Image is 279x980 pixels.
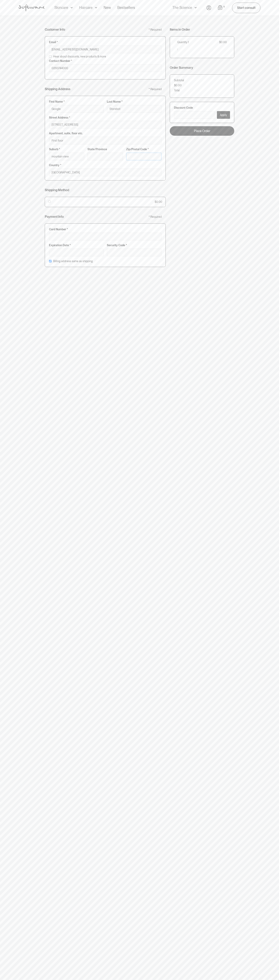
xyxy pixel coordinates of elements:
[177,41,188,44] div: Quantity:
[170,66,193,70] h4: Order Summary
[174,79,184,82] div: Subtotal
[49,41,161,44] label: Email *
[174,89,180,92] div: Total
[79,6,93,10] div: Haircare
[49,164,161,167] label: Country *
[49,228,161,231] label: Card Number *
[155,200,162,204] div: $0.00
[232,3,260,13] a: Start consult
[49,244,104,247] label: Expiration Date *
[49,59,161,63] label: Contact Number *
[45,188,69,192] h4: Shipping Method
[54,6,68,10] div: Skincare
[174,106,230,109] label: Discount Code
[174,84,182,87] div: $0.00
[172,6,192,10] div: The Science
[195,6,197,10] img: arrow down
[48,200,51,203] input: $0.00
[53,55,106,58] span: Hear about discounts, new products & more
[87,148,123,151] label: State/Province
[170,28,190,31] h4: Items in Order
[49,132,161,135] label: Apartment, suite, floor etc.
[149,28,162,31] div: * Required
[149,88,162,91] div: * Required
[49,55,52,58] input: Hear about discounts, new products & more
[223,5,226,9] div: 0
[170,126,234,136] a: Place Order
[107,100,161,103] label: Last Name *
[45,215,64,219] h4: Payment Info
[19,4,45,11] img: Software Logo
[219,41,227,44] div: $0.00
[107,244,161,247] label: Security Code *
[49,100,104,103] label: First Name *
[53,260,93,263] label: Billing address same as shipping
[217,111,230,119] button: Apply Discount
[45,87,70,91] h4: Shipping Address
[177,47,178,51] span: :
[71,6,73,10] img: arrow down
[95,6,97,10] img: arrow down
[218,5,226,11] a: Open cart
[49,116,161,119] label: Street Address *
[149,215,162,219] div: * Required
[45,28,65,31] h4: Customer Info
[49,148,84,151] label: Suburb *
[188,41,189,44] div: 1
[126,148,161,151] label: Zip/Postal Code *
